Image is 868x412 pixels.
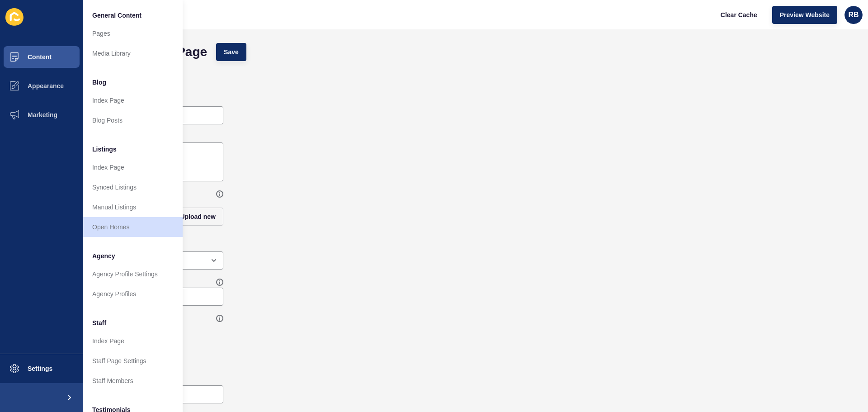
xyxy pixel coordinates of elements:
[92,251,115,260] span: Agency
[92,78,106,87] span: Blog
[216,43,246,61] button: Save
[83,24,183,43] a: Pages
[172,208,223,226] button: Upload new
[83,110,183,130] a: Blog Posts
[92,318,106,327] span: Staff
[180,212,216,221] span: Upload new
[83,197,183,217] a: Manual Listings
[83,177,183,197] a: Synced Listings
[83,157,183,177] a: Index Page
[224,47,239,57] span: Save
[83,217,183,237] a: Open Homes
[721,10,757,19] span: Clear Cache
[83,43,183,63] a: Media Library
[848,10,859,19] span: RB
[713,6,765,24] button: Clear Cache
[83,331,183,351] a: Index Page
[92,11,142,20] span: General Content
[83,371,183,391] a: Staff Members
[83,264,183,284] a: Agency Profile Settings
[772,6,837,24] button: Preview Website
[83,351,183,371] a: Staff Page Settings
[780,10,830,19] span: Preview Website
[83,284,183,304] a: Agency Profiles
[92,145,117,154] span: Listings
[83,90,183,110] a: Index Page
